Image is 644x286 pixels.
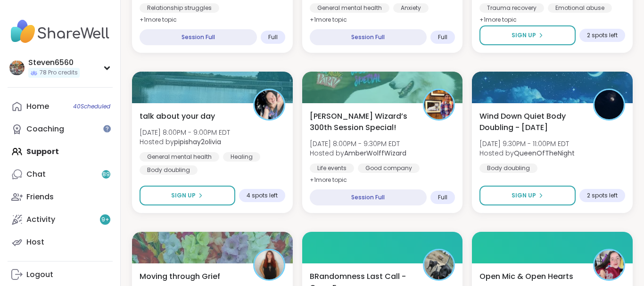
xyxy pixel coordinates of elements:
[479,163,537,173] div: Body doubling
[223,152,260,162] div: Healing
[26,192,54,202] div: Friends
[247,192,278,199] span: 4 spots left
[26,169,46,180] div: Chat
[310,139,406,148] span: [DATE] 8:00PM - 9:30PM EDT
[310,163,354,173] div: Life events
[548,3,612,13] div: Emotional abuse
[8,208,113,231] a: Activity9+
[73,103,110,110] span: 40 Scheduled
[26,101,49,112] div: Home
[310,3,389,13] div: General mental health
[479,271,573,282] span: Open Mic & Open Hearts
[26,124,64,134] div: Coaching
[438,33,447,41] span: Full
[26,270,53,280] div: Logout
[140,137,230,147] span: Hosted by
[310,189,427,205] div: Session Full
[594,90,624,119] img: QueenOfTheNight
[8,263,113,286] a: Logout
[512,31,536,40] span: Sign Up
[514,148,575,158] b: QueenOfTheNight
[358,163,420,173] div: Good company
[479,148,575,158] span: Hosted by
[140,186,235,205] button: Sign Up
[479,3,544,13] div: Trauma recovery
[255,90,284,119] img: pipishay2olivia
[479,139,575,148] span: [DATE] 9:30PM - 11:00PM EDT
[26,214,55,225] div: Activity
[140,271,220,282] span: Moving through Grief
[479,111,583,133] span: Wind Down Quiet Body Doubling - [DATE]
[140,3,219,13] div: Relationship struggles
[103,125,111,132] iframe: Spotlight
[512,191,536,200] span: Sign Up
[26,237,44,247] div: Host
[28,57,80,68] div: Steven6560
[140,152,219,162] div: General mental health
[8,163,113,186] a: Chat89
[140,111,215,122] span: talk about your day
[479,25,576,45] button: Sign Up
[8,231,113,253] a: Host
[268,33,278,41] span: Full
[438,194,447,201] span: Full
[140,128,230,137] span: [DATE] 8:00PM - 9:00PM EDT
[310,29,427,45] div: Session Full
[174,137,221,147] b: pipishay2olivia
[40,69,78,77] span: 78 Pro credits
[310,111,413,133] span: [PERSON_NAME] Wizard’s 300th Session Special!
[8,118,113,140] a: Coaching
[424,250,454,279] img: Amie89
[587,192,618,199] span: 2 spots left
[587,32,618,39] span: 2 spots left
[171,191,196,200] span: Sign Up
[310,148,406,158] span: Hosted by
[594,250,624,279] img: Jasmine95
[424,90,454,119] img: AmberWolffWizard
[8,15,113,48] img: ShareWell Nav Logo
[9,60,25,75] img: Steven6560
[344,148,406,158] b: AmberWolffWizard
[479,186,576,205] button: Sign Up
[8,95,113,118] a: Home40Scheduled
[102,171,110,179] span: 89
[255,250,284,279] img: SarahR83
[101,216,109,224] span: 9 +
[140,165,198,175] div: Body doubling
[8,186,113,208] a: Friends
[393,3,429,13] div: Anxiety
[140,29,257,45] div: Session Full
